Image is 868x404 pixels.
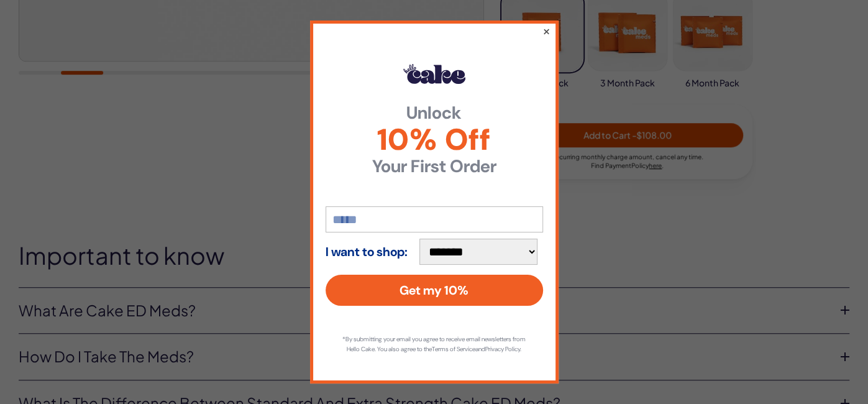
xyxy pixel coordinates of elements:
p: *By submitting your email you agree to receive email newsletters from Hello Cake. You also agree ... [338,334,531,354]
strong: I want to shop: [326,245,408,259]
strong: Your First Order [326,158,543,175]
span: 10% Off [326,125,543,155]
button: Get my 10% [326,275,543,306]
strong: Unlock [326,104,543,122]
a: Privacy Policy [485,345,520,353]
img: Hello Cake [403,64,465,84]
button: × [542,24,550,39]
a: Terms of Service [432,345,475,353]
